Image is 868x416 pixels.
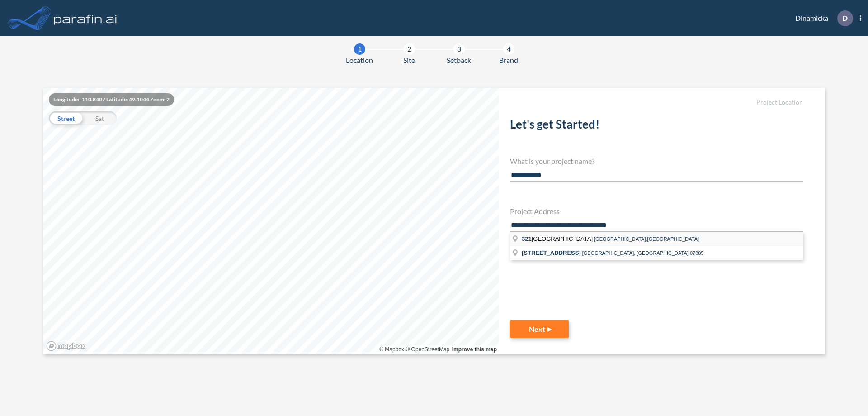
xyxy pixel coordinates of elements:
div: 3 [453,43,465,55]
span: 321 [522,235,532,242]
a: Mapbox [379,346,404,353]
div: Sat [83,111,117,125]
div: 1 [354,43,365,55]
div: Longitude: -110.8407 Latitude: 49.1044 Zoom: 2 [49,93,174,106]
div: Dinamicka [782,10,861,26]
h4: Project Address [510,207,803,215]
div: Street [49,111,83,125]
div: 2 [404,43,415,55]
span: Site [403,55,415,66]
button: Next [510,320,569,338]
span: [GEOGRAPHIC_DATA],[GEOGRAPHIC_DATA] [594,236,699,242]
a: OpenStreetMap [406,346,449,353]
span: Setback [447,55,471,66]
h2: Let's get Started! [510,117,803,135]
h4: What is your project name? [510,157,803,165]
img: logo [52,9,119,27]
span: Brand [499,55,518,66]
a: Mapbox homepage [46,341,86,351]
span: [STREET_ADDRESS] [522,249,581,256]
p: D [842,14,848,22]
span: [GEOGRAPHIC_DATA], [GEOGRAPHIC_DATA],07885 [582,250,704,256]
div: 4 [503,43,514,55]
a: Improve this map [452,346,497,353]
canvas: Map [43,88,499,354]
span: Location [346,55,373,66]
span: [GEOGRAPHIC_DATA] [522,235,594,242]
h5: Project Location [510,99,803,106]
